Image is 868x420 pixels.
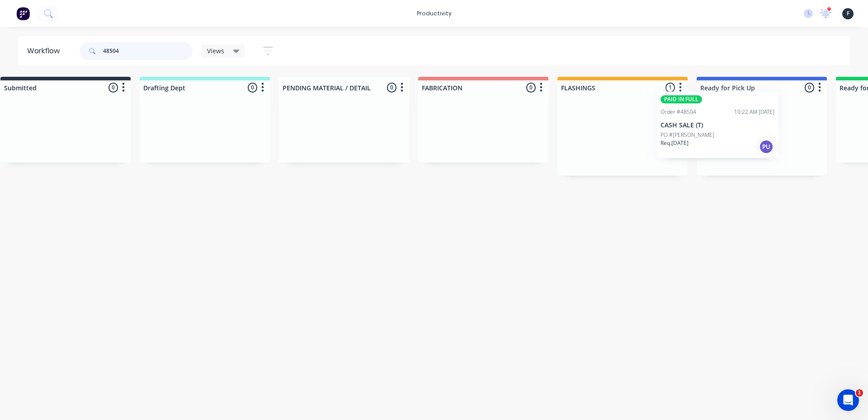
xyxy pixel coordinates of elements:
div: productivity [412,7,456,20]
iframe: Intercom live chat [837,389,859,411]
input: Search for orders... [103,42,193,60]
img: Factory [16,7,30,20]
div: Workflow [27,46,64,56]
span: F [847,9,849,18]
span: 1 [856,389,863,397]
span: Views [207,46,224,56]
